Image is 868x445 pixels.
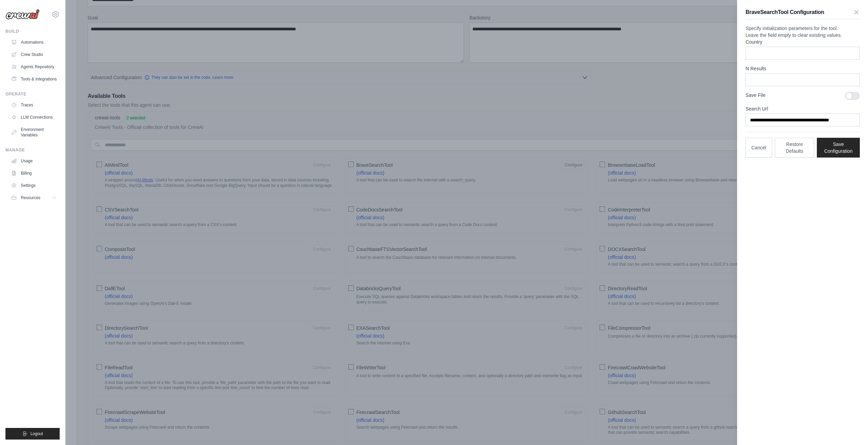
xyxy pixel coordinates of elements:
a: LLM Connections [8,112,60,123]
button: Logout [5,428,60,440]
p: Specify initialization parameters for the tool. Leave the field empty to clear existing values. [746,25,860,39]
a: Crew Studio [8,49,60,60]
a: Agents Repository [8,61,60,72]
span: Resources [21,195,40,201]
a: Tools & Integrations [8,74,60,85]
a: Usage [8,155,60,166]
a: Billing [8,168,60,179]
label: Country [746,39,860,45]
div: Build [5,29,60,34]
label: Search Url [746,105,860,112]
button: Cancel [746,138,772,158]
label: Save File [746,92,839,99]
button: Restore Defaults [775,138,814,158]
label: N Results [746,65,860,72]
a: Environment Variables [8,124,60,140]
a: Settings [8,180,60,191]
div: Operate [5,91,60,97]
h3: BraveSearchTool Configuration [746,8,824,16]
span: Logout [30,431,43,436]
div: Manage [5,147,60,153]
a: Automations [8,37,60,48]
button: Resources [8,192,60,203]
img: Logo [5,9,40,19]
a: Traces [8,100,60,110]
button: Save Configuration [817,138,860,158]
